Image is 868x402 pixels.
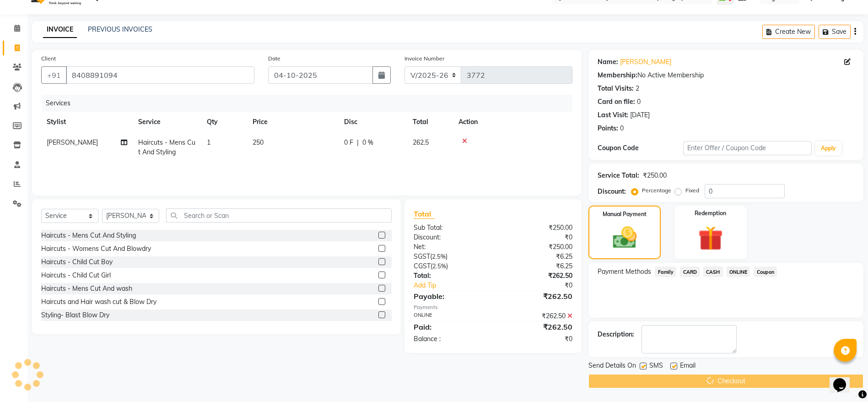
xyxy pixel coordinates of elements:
span: [PERSON_NAME] [47,138,98,147]
div: ₹262.50 [493,311,580,321]
input: Search or Scan [166,208,392,223]
div: ONLINE [407,311,493,321]
span: CASH [703,266,723,277]
div: ₹0 [493,233,580,242]
label: Percentage [642,186,671,195]
div: Card on file: [598,97,635,107]
span: SGST [414,252,430,261]
div: Haircuts and Hair wash cut & Blow Dry [41,297,156,307]
span: Coupon [754,266,777,277]
th: Service [133,112,201,132]
div: ₹262.50 [493,271,580,281]
div: ₹0 [507,281,579,290]
div: ( ) [407,252,493,261]
div: ₹262.50 [493,321,580,332]
div: ₹6.25 [493,261,580,271]
span: 262.5 [413,138,429,147]
div: Discount: [407,233,493,242]
th: Price [247,112,339,132]
span: 2.5% [432,253,446,260]
div: 0 [637,97,641,107]
span: 250 [253,138,264,147]
span: 0 F [344,138,353,147]
div: Haircuts - Womens Cut And Blowdry [41,244,151,254]
span: SMS [649,361,663,372]
button: Save [819,25,851,39]
span: 2.5% [432,262,446,270]
div: Discount: [598,187,626,196]
div: Points: [598,124,618,133]
span: Payment Methods [598,267,651,277]
span: Email [680,361,695,372]
label: Manual Payment [603,210,647,218]
button: Create New [762,25,815,39]
span: CGST [414,262,431,270]
div: Sub Total: [407,223,493,233]
span: | [357,138,359,147]
a: [PERSON_NAME] [620,57,671,67]
label: Client [41,54,56,63]
span: Family [655,266,676,277]
div: 0 [620,124,624,133]
label: Invoice Number [404,54,444,63]
span: Send Details On [588,361,636,372]
div: No Active Membership [598,71,854,80]
div: Coupon Code [598,143,683,153]
span: 1 [207,138,210,147]
div: ₹250.00 [643,171,667,180]
input: Enter Offer / Coupon Code [683,141,811,155]
div: Payable: [407,291,493,302]
div: ₹6.25 [493,252,580,261]
div: Total: [407,271,493,281]
div: ( ) [407,261,493,271]
div: ₹0 [493,334,580,344]
th: Action [453,112,572,132]
th: Stylist [41,112,133,132]
div: Styling- Blast Blow Dry [41,310,109,320]
div: Paid: [407,321,493,332]
button: +91 [41,66,67,84]
input: Search by Name/Mobile/Email/Code [66,66,254,84]
th: Qty [201,112,247,132]
label: Fixed [685,186,699,195]
div: [DATE] [630,110,650,120]
div: ₹262.50 [493,291,580,302]
div: Service Total: [598,171,639,180]
span: Total [414,209,435,219]
img: _gift.svg [690,223,731,254]
div: Total Visits: [598,84,634,93]
label: Redemption [695,209,726,217]
a: INVOICE [43,22,77,38]
div: Haircuts - Mens Cut And Styling [41,231,136,240]
iframe: chat widget [830,365,859,393]
div: Net: [407,242,493,252]
div: Haircuts - Child Cut Boy [41,257,113,267]
span: CARD [680,266,700,277]
div: 2 [636,84,639,93]
div: Services [42,95,579,112]
span: ONLINE [727,266,750,277]
div: Balance : [407,334,493,344]
th: Total [407,112,453,132]
button: Apply [815,141,841,155]
div: Haircuts - Mens Cut And wash [41,284,132,293]
div: Last Visit: [598,110,628,120]
div: Payments [414,304,572,311]
span: Haircuts - Mens Cut And Styling [138,138,195,156]
a: Add Tip [407,281,507,290]
div: Membership: [598,71,637,80]
div: ₹250.00 [493,223,580,233]
label: Date [268,54,280,63]
div: Name: [598,57,618,67]
span: 0 % [362,138,373,147]
th: Disc [339,112,407,132]
div: Haircuts - Child Cut Girl [41,271,111,280]
img: _cash.svg [605,224,644,251]
div: Description: [598,330,634,339]
div: ₹250.00 [493,242,580,252]
a: PREVIOUS INVOICES [88,25,152,33]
